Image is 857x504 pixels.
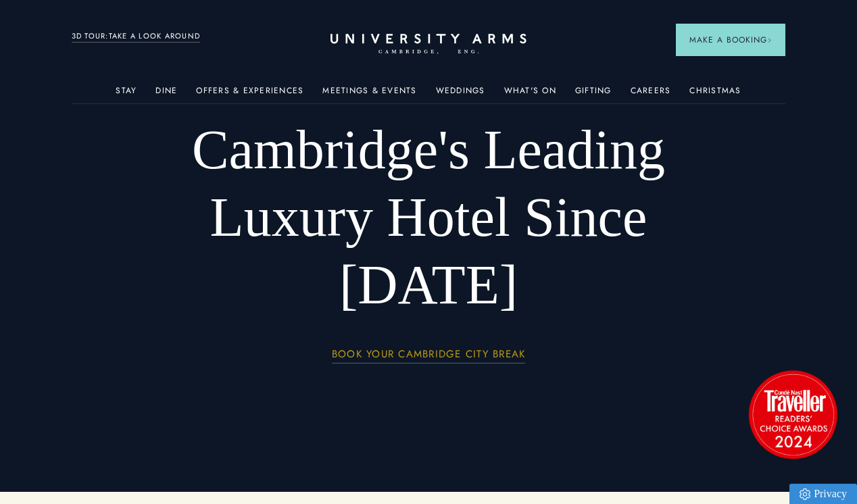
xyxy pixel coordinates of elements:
a: Dine [155,86,177,103]
button: Make a BookingArrow icon [676,24,785,56]
h1: Cambridge's Leading Luxury Hotel Since [DATE] [143,116,714,319]
img: image-2524eff8f0c5d55edbf694693304c4387916dea5-1501x1501-png [742,363,843,465]
span: Make a Booking [689,34,772,46]
a: Weddings [436,86,485,103]
a: Meetings & Events [322,86,416,103]
a: Stay [116,86,137,103]
a: Offers & Experiences [196,86,303,103]
a: Careers [631,86,671,103]
a: Privacy [789,484,857,504]
a: BOOK YOUR CAMBRIDGE CITY BREAK [332,349,526,364]
a: Christmas [689,86,741,103]
a: What's On [504,86,556,103]
img: Arrow icon [767,38,772,43]
a: 3D TOUR:TAKE A LOOK AROUND [72,30,201,43]
img: Privacy [800,488,810,500]
a: Home [330,34,527,55]
a: Gifting [575,86,612,103]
